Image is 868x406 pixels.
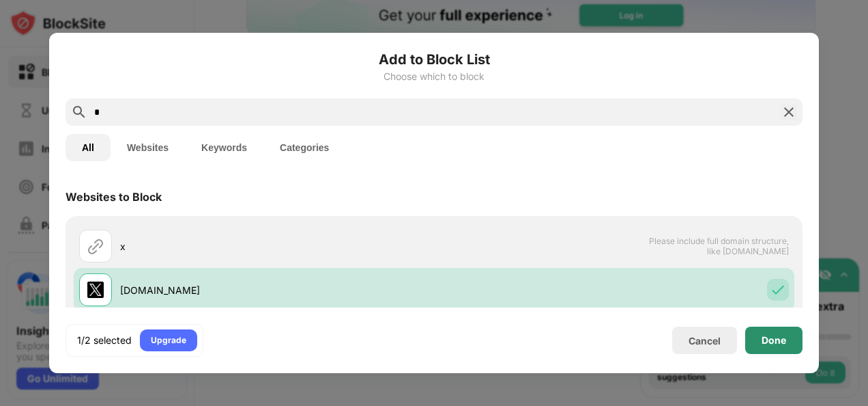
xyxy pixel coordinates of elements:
[185,134,263,161] button: Keywords
[120,283,434,297] div: [DOMAIN_NAME]
[66,49,802,70] h6: Add to Block List
[120,239,434,254] div: x
[71,104,87,120] img: search.svg
[151,334,186,347] div: Upgrade
[77,334,132,347] div: 1/2 selected
[66,190,162,204] div: Websites to Block
[648,236,789,256] span: Please include full domain structure, like [DOMAIN_NAME]
[689,335,721,347] div: Cancel
[66,71,802,82] div: Choose which to block
[263,134,345,161] button: Categories
[87,238,104,254] img: url.svg
[762,335,786,346] div: Done
[66,134,111,161] button: All
[111,134,185,161] button: Websites
[87,282,104,298] img: favicons
[781,104,797,120] img: search-close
